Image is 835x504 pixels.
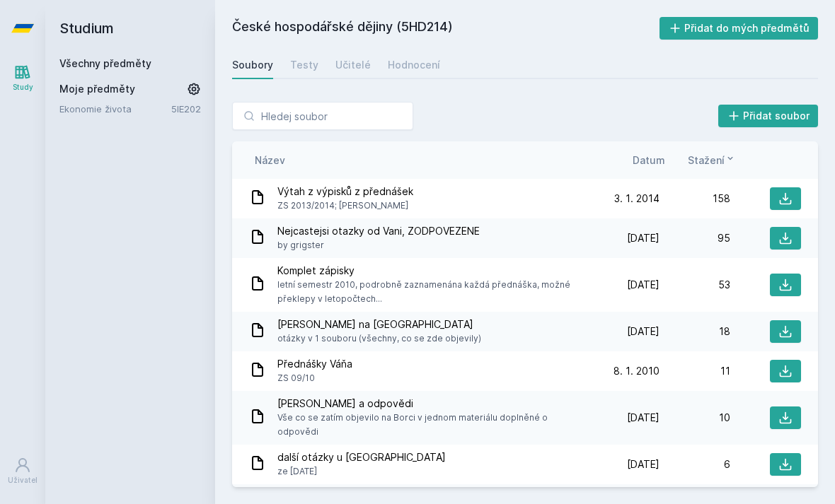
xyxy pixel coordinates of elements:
div: Učitelé [335,58,371,72]
div: 95 [660,231,730,245]
button: Datum [633,153,665,168]
span: [DATE] [627,231,660,245]
span: Přednášky Váňa [277,357,352,371]
span: [PERSON_NAME] a odpovědi [277,397,583,411]
span: 8. 1. 2010 [614,364,660,378]
span: ZS 2013/2014; [PERSON_NAME] [277,199,413,213]
span: ze [DATE] [277,464,446,479]
a: Uživatel [3,450,42,493]
div: Testy [290,58,318,72]
span: Moje předměty [59,82,135,96]
span: letní semestr 2010, podrobně zaznamenána každá přednáška, možné překlepy v letopočtech... [277,278,583,306]
a: Soubory [232,51,273,79]
span: [DATE] [627,278,660,292]
h2: České hospodářské dějiny (5HD214) [232,17,660,40]
span: další otázky u [GEOGRAPHIC_DATA] [277,450,446,464]
a: Ekonomie života [59,102,171,116]
span: Stažení [688,153,725,168]
span: [DATE] [627,324,660,339]
span: ZS 09/10 [277,371,352,385]
span: by grigster [277,238,480,252]
div: Soubory [232,58,273,72]
div: 10 [660,411,730,425]
span: Výtah z výpisků z přednášek [277,184,413,199]
div: 11 [660,364,730,378]
div: 6 [660,457,730,471]
div: Hodnocení [388,58,440,72]
a: Hodnocení [388,51,440,79]
button: Přidat do mých předmětů [660,17,819,40]
div: 53 [660,278,730,292]
button: Přidat soubor [718,105,819,127]
a: Učitelé [335,51,371,79]
a: 5IE202 [171,103,201,115]
div: Uživatel [8,475,38,486]
input: Hledej soubor [232,102,413,130]
div: 158 [660,192,730,206]
span: Vše co se zatím objevilo na Borci v jednom materiálu doplněné o odpovědi [277,411,583,439]
span: Komplet zápisky [277,264,583,278]
span: 3. 1. 2014 [614,192,660,206]
span: Nejcastejsi otazky od Vani, ZODPOVEZENE [277,224,480,238]
span: [DATE] [627,411,660,425]
a: Study [3,57,42,100]
button: Název [255,153,285,168]
div: Study [13,82,33,93]
div: 18 [660,324,730,339]
a: Všechny předměty [59,57,151,69]
span: otázky v 1 souboru (všechny, co se zde objevily) [277,332,481,346]
a: Testy [290,51,318,79]
button: Stažení [688,153,736,168]
span: [PERSON_NAME] na [GEOGRAPHIC_DATA] [277,317,481,332]
span: [DATE] [627,457,660,471]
